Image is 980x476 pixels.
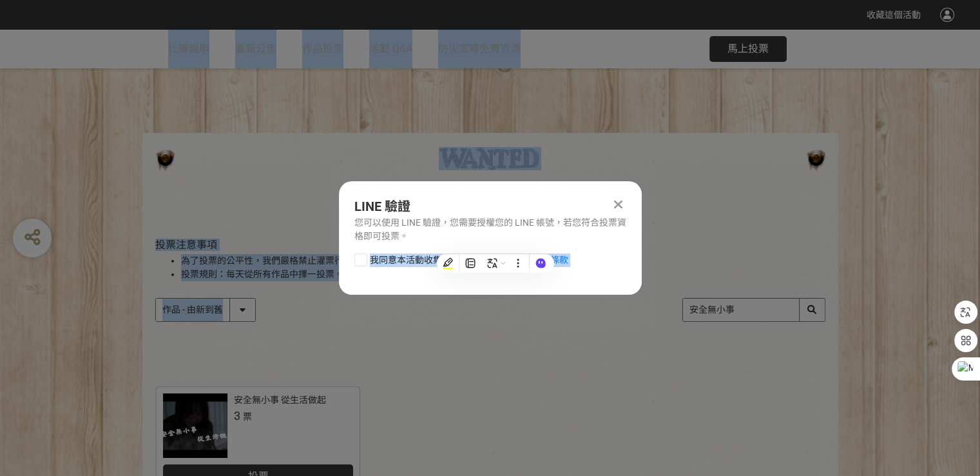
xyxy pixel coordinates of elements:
[235,43,276,55] span: 最新公告
[243,412,252,422] span: 票
[709,36,787,62] button: 馬上投票
[438,43,521,55] span: 防火宣導免費資源
[727,43,769,55] span: 馬上投票
[354,216,626,243] div: 您可以使用 LINE 驗證，您需要授權您的 LINE 帳號，若您符合投票資格即可投票。
[370,253,568,267] span: 我同意本活動收集我的個人資訊，請參見
[234,409,240,422] span: 3
[369,30,412,68] a: 活動 Q&A
[234,393,326,407] div: 安全無小事 從生活做起
[155,220,825,235] h1: 投票列表
[235,30,276,68] a: 最新公告
[683,299,825,321] input: 搜尋作品
[438,30,521,68] a: 防火宣導免費資源
[302,43,343,55] span: 作品投票
[168,43,209,55] span: 比賽說明
[369,43,412,55] span: 活動 Q&A
[181,254,825,268] li: 為了投票的公平性，我們嚴格禁止灌票行為，所有投票者皆需經過 LINE 登入認證。
[155,239,217,251] span: 投票注意事項
[867,10,921,20] span: 收藏這個活動
[302,30,343,68] a: 作品投票
[168,30,209,68] a: 比賽說明
[354,197,626,216] div: LINE 驗證
[181,268,825,281] li: 投票規則：每天從所有作品中擇一投票。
